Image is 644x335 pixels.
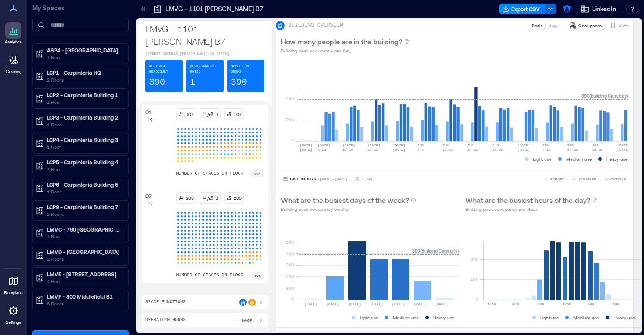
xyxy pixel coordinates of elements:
a: Cleaning [2,49,25,77]
text: [DATE] [392,148,405,152]
text: 24-30 [492,148,503,152]
p: Analytics [5,39,22,45]
p: Peak [532,22,542,29]
p: 2 Floors [47,76,122,83]
p: LCP2 - Carpinteria Building 1 [47,91,122,99]
p: 1 Floor [47,54,122,61]
text: AUG [467,143,474,147]
p: Light use [533,155,552,163]
a: Settings [3,300,24,328]
p: Floorplans [4,290,23,296]
text: [DATE] [304,302,317,306]
p: Light use [540,314,559,321]
text: AUG [442,143,449,147]
p: [STREET_ADDRESS][PERSON_NAME][US_STATE] [145,51,264,56]
text: AUG [418,143,424,147]
p: 1 Floor [47,188,122,195]
span: COMPARE [579,176,596,182]
button: OPTIONS [601,175,628,184]
text: [DATE] [342,143,355,147]
p: BUILDING OVERVIEW [288,22,343,29]
p: Medium use [573,314,599,321]
tspan: 500 [286,239,294,245]
p: number of spaces on floor [176,170,243,177]
p: What are the busiest days of the week? [281,195,409,206]
tspan: 0 [291,296,294,302]
p: LCP4 - Carpinteria Building 3 [47,136,122,143]
p: Avg [549,22,557,29]
tspan: 200 [286,274,294,279]
text: [DATE] [348,302,361,306]
p: 1 [216,111,218,118]
span: LinkedIn [592,4,616,13]
p: 1 Floor [47,121,122,128]
tspan: 100 [470,276,478,282]
p: LCP3 - Carpinteria Building 2 [47,114,122,121]
p: LMVF - 800 Middlefield B1 [47,293,122,300]
text: 4am [512,302,519,306]
p: 1 Floor [47,99,122,106]
p: 1 Day [362,176,373,182]
p: Settings [6,320,21,325]
button: EXPORT [542,175,566,184]
p: Number of Desks [231,64,261,74]
p: Desk-sharing ratio [190,64,220,74]
button: LinkedIn [578,2,619,16]
p: What are the busiest hours of the day? [465,195,590,206]
p: Heavy use [433,314,455,321]
p: 1 Floor [47,278,122,285]
p: Medium use [393,314,419,321]
p: 283 [186,194,194,202]
p: Medium use [566,155,592,163]
p: 107 [234,111,242,118]
button: COMPARE [570,175,598,184]
p: 2 Floors [47,255,122,262]
text: [DATE] [517,143,530,147]
p: Occupancy [578,22,602,29]
p: Light use [360,314,379,321]
p: 1 Floor [47,233,122,240]
p: Assigned Headcount [149,64,179,74]
p: 1 [216,194,218,202]
tspan: 200 [286,117,294,122]
p: LCP5 - Carpinteria Building 4 [47,159,122,166]
p: Heavy use [606,155,628,163]
text: [DATE] [392,143,405,147]
tspan: 400 [286,251,294,256]
span: OPTIONS [610,176,626,182]
p: Space Functions [145,299,186,306]
tspan: 300 [286,262,294,267]
p: How many people are in the building? [281,36,402,47]
button: Export CSV [499,4,545,14]
text: SEP [567,143,574,147]
a: Analytics [2,20,25,47]
text: [DATE] [370,302,383,306]
text: [DATE] [617,143,630,147]
tspan: 200 [470,257,478,262]
p: Operating Hours [145,317,186,324]
p: 390 [149,76,165,89]
text: 17-23 [467,148,478,152]
p: 01 [145,108,152,116]
p: Building peak occupancy weekly [281,206,416,213]
p: LCP6 - Carpinteria Building 5 [47,181,122,188]
p: 1 Floor [47,166,122,173]
text: AUG [492,143,499,147]
p: / [207,111,209,118]
text: 8am [537,302,544,306]
text: 4pm [588,302,594,306]
tspan: 400 [286,96,294,101]
text: [DATE] [617,148,630,152]
a: Floorplans [1,271,26,298]
p: Heavy use [614,314,635,321]
p: LMVC - 790 [GEOGRAPHIC_DATA] B2 [47,226,122,233]
tspan: 0 [476,296,478,302]
text: SEP [542,143,549,147]
p: LCP9 - Carpinteria Building 7 [47,203,122,210]
p: Building peak occupancy per Day [281,47,409,54]
text: 21-27 [592,148,603,152]
text: 12pm [563,302,571,306]
p: Cleaning [6,69,21,74]
p: 107 [186,111,194,118]
text: [DATE] [326,302,339,306]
